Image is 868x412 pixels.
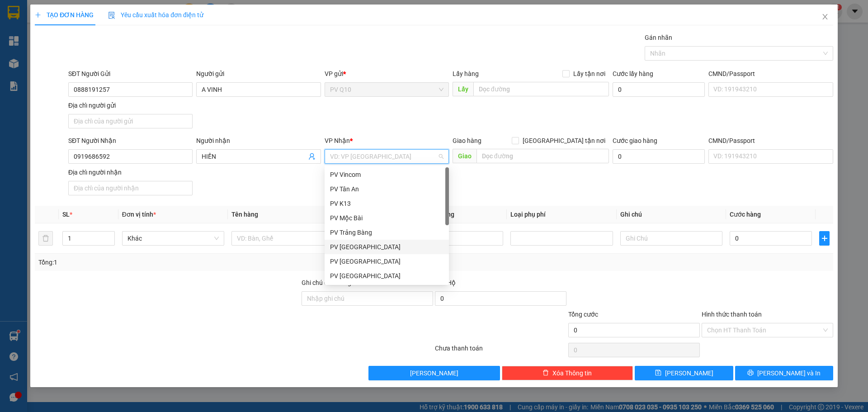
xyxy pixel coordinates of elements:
b: GỬI : PV Q10 [11,66,83,81]
span: Giao hàng [453,137,481,144]
div: PV K13 [330,199,443,208]
div: PV Vincom [330,170,443,180]
div: Tổng: 1 [38,257,335,267]
span: Yêu cầu xuất hóa đơn điện tử [108,11,203,19]
span: VP Nhận [325,137,350,144]
span: TẠO ĐƠN HÀNG [35,11,94,19]
div: PV Hòa Thành [325,240,449,254]
input: Cước lấy hàng [613,82,705,97]
span: Thu Hộ [435,279,456,286]
div: PV [GEOGRAPHIC_DATA] [330,271,443,281]
label: Hình thức thanh toán [702,311,762,318]
div: PV Phước Đông [325,254,449,269]
input: VD: Bàn, Ghế [231,231,334,246]
label: Cước lấy hàng [613,70,653,77]
div: CMND/Passport [708,69,833,79]
li: [STREET_ADDRESS][PERSON_NAME]. [GEOGRAPHIC_DATA], Tỉnh [GEOGRAPHIC_DATA] [85,22,378,33]
div: VP gửi [325,69,449,79]
th: Loại phụ phí [507,206,616,223]
div: PV Trảng Bàng [325,225,449,240]
span: Xóa Thông tin [552,368,592,378]
input: Ghi chú đơn hàng [302,291,433,306]
div: Người nhận [196,136,321,146]
div: PV [GEOGRAPHIC_DATA] [330,242,443,252]
button: plus [819,231,829,246]
input: Ghi Chú [620,231,722,246]
label: Cước giao hàng [613,137,657,144]
span: [GEOGRAPHIC_DATA] tận nơi [519,136,609,146]
div: PV K13 [325,196,449,211]
span: printer [747,369,754,377]
div: PV Trảng Bàng [330,227,443,237]
span: user-add [308,153,316,160]
button: save[PERSON_NAME] [635,366,733,380]
button: printer[PERSON_NAME] và In [735,366,833,380]
span: [PERSON_NAME] [410,368,458,378]
input: 0 [421,231,503,246]
span: SL [62,211,70,218]
input: Địa chỉ của người gửi [68,114,193,128]
span: plus [820,235,829,242]
div: PV [GEOGRAPHIC_DATA] [330,256,443,266]
span: Giao [453,149,476,163]
div: SĐT Người Nhận [68,136,193,146]
span: PV Q10 [330,83,443,96]
input: Địa chỉ của người nhận [68,181,193,195]
span: Tổng cước [568,311,598,318]
div: PV Tân An [325,182,449,196]
span: Lấy tận nơi [570,69,609,79]
span: Lấy hàng [453,70,479,77]
span: Tên hàng [231,211,258,218]
span: Khác [127,232,219,245]
input: Cước giao hàng [613,149,705,164]
li: Hotline: 1900 8153 [85,33,378,45]
span: close [821,13,829,20]
div: CMND/Passport [708,136,833,146]
span: plus [35,12,41,18]
div: PV Tân An [330,184,443,194]
span: Lấy [453,82,473,96]
div: PV Vincom [325,167,449,182]
button: [PERSON_NAME] [368,366,500,380]
span: delete [542,369,549,377]
img: icon [108,12,115,19]
label: Ghi chú đơn hàng [302,279,351,286]
div: Người gửi [196,69,321,79]
div: PV Mộc Bài [325,211,449,225]
span: [PERSON_NAME] [665,368,713,378]
div: Địa chỉ người nhận [68,167,193,177]
input: Dọc đường [473,82,609,96]
span: Đơn vị tính [122,211,156,218]
button: delete [38,231,53,246]
span: Cước hàng [730,211,761,218]
div: SĐT Người Gửi [68,69,193,79]
div: Chưa thanh toán [434,343,567,359]
img: logo.jpg [11,11,57,57]
th: Ghi chú [617,206,726,223]
div: Địa chỉ người gửi [68,100,193,110]
div: PV Mộc Bài [330,213,443,223]
button: deleteXóa Thông tin [502,366,633,380]
label: Gán nhãn [645,34,672,41]
span: save [655,369,661,377]
div: PV Tây Ninh [325,269,449,283]
span: [PERSON_NAME] và In [757,368,821,378]
button: Close [812,5,838,30]
input: Dọc đường [476,149,609,163]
